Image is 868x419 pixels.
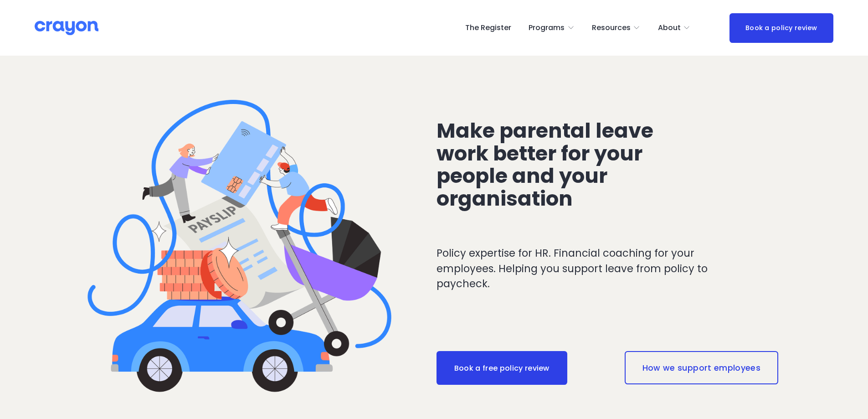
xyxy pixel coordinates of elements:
span: Make parental leave work better for your people and your organisation [437,116,658,213]
a: How we support employees [625,351,778,384]
a: Book a free policy review [437,351,567,385]
a: Book a policy review [729,13,833,43]
p: Policy expertise for HR. Financial coaching for your employees. Helping you support leave from po... [437,246,745,292]
span: Programs [529,21,565,35]
a: folder dropdown [529,21,575,35]
img: Crayon [35,20,98,36]
span: About [658,21,681,35]
span: Resources [592,21,631,35]
a: The Register [465,21,511,35]
a: folder dropdown [658,21,691,35]
a: folder dropdown [592,21,641,35]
